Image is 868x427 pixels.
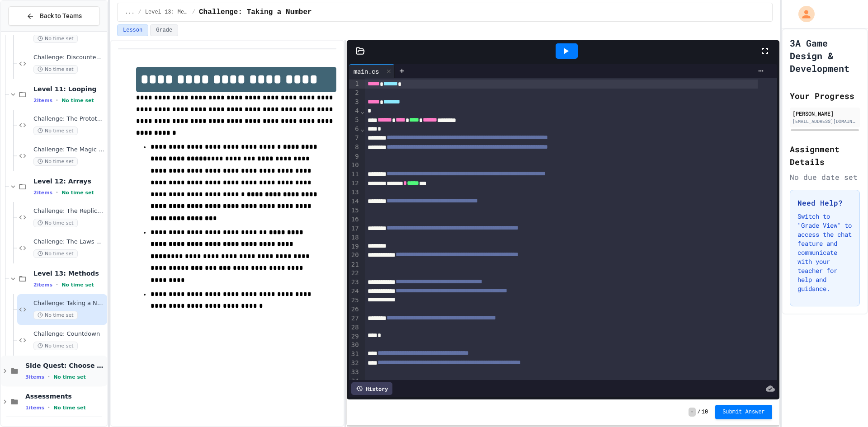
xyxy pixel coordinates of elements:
button: Grade [150,24,178,36]
div: 17 [349,224,360,233]
span: • [48,404,50,411]
div: 27 [349,314,360,323]
span: 3 items [25,374,44,380]
span: Challenge: Countdown [33,330,105,338]
div: 19 [349,242,360,251]
h1: 3A Game Design & Development [790,37,860,75]
span: Level 13: Methods [145,9,189,16]
span: Level 13: Methods [33,269,105,277]
div: 26 [349,305,360,314]
div: 18 [349,233,360,242]
span: Fold line [360,108,365,115]
span: Challenge: The Magic [PERSON_NAME] [33,146,105,154]
span: Assessments [25,392,105,400]
div: 23 [349,278,360,287]
span: No time set [61,98,94,103]
span: No time set [61,282,94,288]
span: No time set [33,219,78,227]
div: 22 [349,269,360,278]
span: No time set [53,405,86,411]
span: 2 items [33,190,52,196]
span: Challenge: The Prototype [33,115,105,123]
span: Back to Teams [40,11,82,21]
span: Fold line [360,125,365,132]
span: Side Quest: Choose Your Own Adventure [25,361,105,370]
span: Level 11: Looping [33,85,105,93]
span: / [698,408,701,416]
div: 13 [349,188,360,197]
span: 2 items [33,98,52,103]
div: 34 [349,377,360,386]
span: No time set [33,249,78,258]
div: main.cs [349,66,383,76]
div: 20 [349,251,360,260]
span: Challenge: Discounted Inventory [33,54,105,61]
div: 25 [349,296,360,305]
span: / [192,9,195,16]
span: No time set [53,374,86,380]
span: No time set [33,65,78,74]
span: No time set [33,342,78,350]
span: No time set [33,157,78,166]
div: 29 [349,332,360,341]
span: Challenge: The Laws of Freach [33,238,105,246]
div: 30 [349,341,360,350]
span: Challenge: Taking a Number [33,300,105,307]
div: 21 [349,260,360,269]
div: 15 [349,206,360,215]
span: No time set [61,190,94,196]
span: Level 12: Arrays [33,177,105,185]
button: Back to Teams [8,6,100,26]
p: Switch to "Grade View" to access the chat feature and communicate with your teacher for help and ... [797,212,852,293]
span: No time set [33,34,78,43]
div: 9 [349,152,360,161]
button: Lesson [117,24,148,36]
span: 1 items [25,405,44,411]
div: 31 [349,350,360,359]
div: 6 [349,125,360,134]
div: 14 [349,197,360,206]
span: ... [125,9,135,16]
span: • [48,373,50,380]
div: 24 [349,287,360,296]
span: Submit Answer [722,408,765,416]
div: 2 [349,89,360,98]
div: 7 [349,134,360,143]
span: • [56,189,58,196]
div: 16 [349,215,360,224]
button: Submit Answer [715,405,772,419]
span: No time set [33,311,78,319]
div: 33 [349,368,360,377]
span: - [689,408,695,417]
span: / [138,9,142,16]
div: [EMAIL_ADDRESS][DOMAIN_NAME] [793,118,857,125]
div: 4 [349,107,360,116]
h2: Your Progress [790,89,860,102]
span: Challenge: The Replicator of D'To [33,207,105,215]
div: [PERSON_NAME] [793,109,857,117]
div: 28 [349,323,360,332]
div: 8 [349,143,360,152]
div: No due date set [790,172,860,183]
span: • [56,97,58,104]
div: main.cs [349,64,395,78]
div: 11 [349,170,360,179]
div: 10 [349,161,360,170]
span: Challenge: Taking a Number [199,7,312,18]
span: 2 items [33,282,52,288]
div: 32 [349,359,360,368]
div: 1 [349,80,360,89]
h2: Assignment Details [790,143,860,168]
span: No time set [33,127,78,135]
div: 3 [349,98,360,107]
div: 12 [349,179,360,188]
div: History [351,382,392,395]
div: 5 [349,116,360,125]
span: • [56,281,58,288]
span: 10 [702,408,708,416]
div: My Account [789,4,817,24]
h3: Need Help? [797,197,852,208]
